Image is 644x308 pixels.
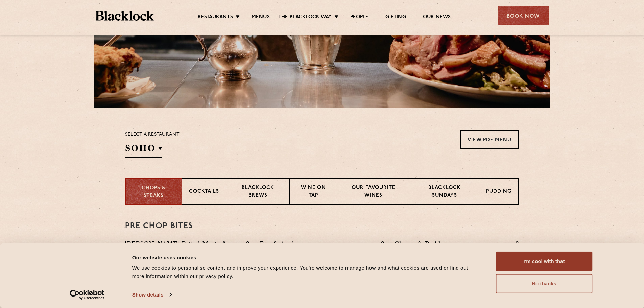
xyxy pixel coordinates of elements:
p: 2 [243,239,249,248]
p: Cocktails [189,188,219,196]
h3: Pre Chop Bites [125,222,519,231]
button: I'm cool with that [496,252,593,271]
a: The Blacklock Way [278,14,332,21]
div: Book Now [498,6,549,25]
a: Our News [423,14,451,21]
p: 2 [512,239,519,248]
h2: SOHO [125,142,162,158]
img: BL_Textured_Logo-footer-cropped.svg [96,11,154,21]
p: Select a restaurant [125,130,180,139]
p: Blacklock Brews [233,184,283,200]
div: We use cookies to personalise content and improve your experience. You're welcome to manage how a... [132,264,481,280]
a: Show details [132,290,171,300]
p: Egg & Anchovy [260,239,309,248]
div: Our website uses cookies [132,253,481,261]
a: Usercentrics Cookiebot - opens in a new window [57,290,117,300]
p: 2 [378,239,384,248]
p: Wine on Tap [297,184,330,200]
p: Our favourite wines [344,184,403,200]
button: No thanks [496,274,593,293]
a: Restaurants [198,14,233,21]
a: People [350,14,368,21]
p: Chops & Steaks [133,185,175,200]
a: Gifting [385,14,406,21]
p: Pudding [486,188,511,196]
a: View PDF Menu [460,130,519,149]
p: [PERSON_NAME] Potted Meats & [PERSON_NAME] [125,239,242,258]
a: Menus [252,14,270,21]
p: Blacklock Sundays [417,184,472,200]
p: Cheese & Pickle [395,239,447,248]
